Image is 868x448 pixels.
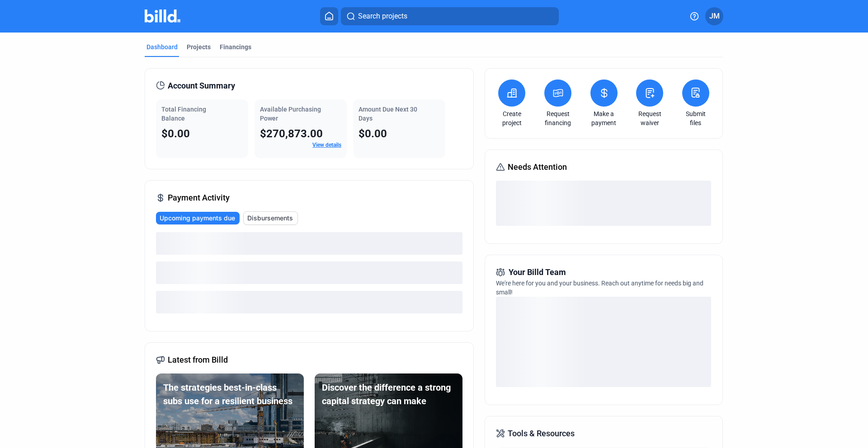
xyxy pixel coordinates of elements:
[168,79,235,92] span: Account Summary
[496,280,703,296] span: We're here for you and your business. Reach out anytime for needs big and small!
[156,261,462,284] div: loading
[220,42,251,51] div: Financings
[163,381,297,408] div: The strategies best-in-class subs use for a resilient business
[508,427,575,440] span: Tools & Resources
[358,11,407,22] span: Search projects
[705,7,723,25] button: JM
[341,7,559,25] button: Search projects
[156,291,462,313] div: loading
[508,161,567,173] span: Needs Attention
[156,232,462,255] div: loading
[588,109,620,127] a: Make a payment
[260,127,323,140] span: $270,873.00
[709,11,720,22] span: JM
[161,106,206,122] span: Total Financing Balance
[359,127,387,140] span: $0.00
[156,212,240,224] button: Upcoming payments due
[187,42,211,51] div: Projects
[146,42,178,51] div: Dashboard
[680,109,712,127] a: Submit files
[542,109,574,127] a: Request financing
[634,109,665,127] a: Request waiver
[161,127,190,140] span: $0.00
[322,381,455,408] div: Discover the difference a strong capital strategy can make
[168,354,228,366] span: Latest from Billd
[260,106,321,122] span: Available Purchasing Power
[312,142,341,148] a: View details
[160,214,235,223] span: Upcoming payments due
[496,109,528,127] a: Create project
[509,266,566,279] span: Your Billd Team
[243,211,298,225] button: Disbursements
[496,181,711,226] div: loading
[359,106,417,122] span: Amount Due Next 30 Days
[168,191,230,204] span: Payment Activity
[496,297,711,387] div: loading
[145,9,180,23] img: Billd Company Logo
[247,214,293,223] span: Disbursements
